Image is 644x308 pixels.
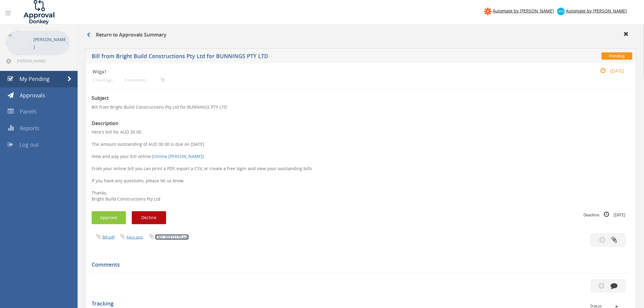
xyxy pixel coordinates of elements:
[87,32,166,38] h3: Return to Approvals Summary
[20,124,40,132] span: Reports
[93,78,113,82] small: 2 hours ago
[602,52,632,60] span: Pending
[92,262,625,268] h5: Comments
[584,211,625,218] small: Deadline [DATE]
[155,234,189,240] a: 7301.00315170.pdf
[152,153,204,159] a: [Online [PERSON_NAME]]
[557,8,565,15] img: xero-logo.png
[566,8,627,14] span: Automate by [PERSON_NAME]
[594,68,625,74] small: [DATE]
[17,58,69,63] span: [PERSON_NAME][EMAIL_ADDRESS][DOMAIN_NAME]
[20,108,37,115] span: Panels
[19,75,50,82] span: My Pending
[126,234,143,240] a: Xero.json
[92,104,630,110] p: Bill from Bright Build Constructions Pty Ltd for BUNNINGS PTY LTD
[590,304,625,308] div: Status
[20,92,45,99] span: Approvals
[493,8,554,14] span: Automate by [PERSON_NAME]
[102,234,114,240] a: Bill.pdf
[92,53,470,61] h5: Bill from Bright Build Constructions Pty Ltd for BUNNINGS PTY LTD
[92,301,625,307] h5: Tracking
[33,36,67,51] p: [PERSON_NAME]
[132,211,166,224] button: Decline
[92,121,630,126] h3: Description
[92,211,126,224] button: Approve
[125,78,165,82] small: 0 comments...
[92,96,630,101] h3: Subject
[484,8,492,15] img: zapier-logomark.png
[92,129,630,202] p: Here's bill for AUD 30.00. The amount outstanding of AUD 30.00 is due on [DATE]. View and pay you...
[93,69,540,74] h4: Wilga1
[19,141,39,148] span: Log out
